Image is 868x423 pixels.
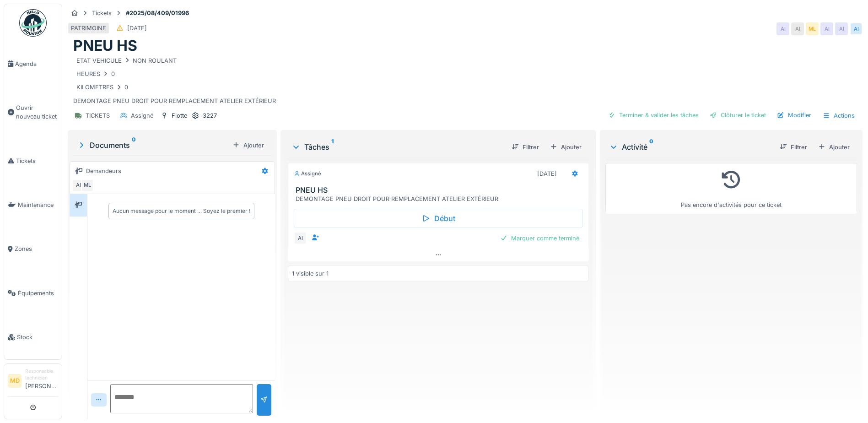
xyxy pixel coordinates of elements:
[19,9,47,37] img: Badge_color-CXgf-gQk.svg
[71,24,106,33] div: PATRIMOINE
[294,232,307,244] div: AI
[131,111,153,120] div: Assigné
[25,368,58,382] div: Responsable technicien
[86,111,110,120] div: TICKETS
[291,141,504,152] div: Tâches
[18,289,58,298] span: Équipements
[8,368,58,396] a: MD Responsable technicien[PERSON_NAME]
[15,244,58,253] span: Zones
[203,111,217,120] div: 3227
[609,141,772,152] div: Activité
[127,24,147,33] div: [DATE]
[508,141,543,153] div: Filtrer
[496,232,583,244] div: Marquer comme terminé
[229,139,268,152] div: Ajouter
[292,269,329,278] div: 1 visible sur 1
[4,86,62,139] a: Ouvrir nouveau ticket
[18,201,58,209] span: Maintenance
[820,22,833,35] div: AI
[773,109,815,121] div: Modifier
[76,70,115,78] div: HEURES 0
[546,141,585,153] div: Ajouter
[132,140,136,151] sup: 0
[172,111,187,120] div: Flotte
[294,170,321,178] div: Assigné
[8,374,22,388] li: MD
[73,37,137,54] h1: PNEU HS
[17,333,58,342] span: Stock
[791,22,804,35] div: AI
[296,186,585,195] h3: PNEU HS
[649,141,653,152] sup: 0
[81,179,94,192] div: ML
[4,42,62,86] a: Agenda
[776,22,789,35] div: AI
[76,56,177,65] div: ETAT VEHICULE NON ROULANT
[15,60,58,68] span: Agenda
[776,141,811,153] div: Filtrer
[819,109,859,122] div: Actions
[294,209,583,228] div: Début
[4,315,62,359] a: Stock
[72,179,85,192] div: AI
[537,169,557,178] div: [DATE]
[122,9,193,17] strong: #2025/08/409/01996
[86,167,121,175] div: Demandeurs
[16,157,58,165] span: Tickets
[77,140,229,151] div: Documents
[604,109,702,121] div: Terminer & valider les tâches
[73,55,857,106] div: DEMONTAGE PNEU DROIT POUR REMPLACEMENT ATELIER EXTÉRIEUR
[113,207,250,215] div: Aucun message pour le moment … Soyez le premier !
[4,227,62,271] a: Zones
[611,167,851,210] div: Pas encore d'activités pour ce ticket
[814,141,853,153] div: Ajouter
[25,368,58,394] li: [PERSON_NAME]
[296,195,585,203] div: DEMONTAGE PNEU DROIT POUR REMPLACEMENT ATELIER EXTÉRIEUR
[76,83,128,92] div: KILOMETRES 0
[16,103,58,121] span: Ouvrir nouveau ticket
[4,139,62,183] a: Tickets
[331,141,334,152] sup: 1
[4,183,62,227] a: Maintenance
[850,22,863,35] div: AI
[4,271,62,315] a: Équipements
[706,109,770,121] div: Clôturer le ticket
[92,9,112,17] div: Tickets
[835,22,848,35] div: AI
[806,22,819,35] div: ML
